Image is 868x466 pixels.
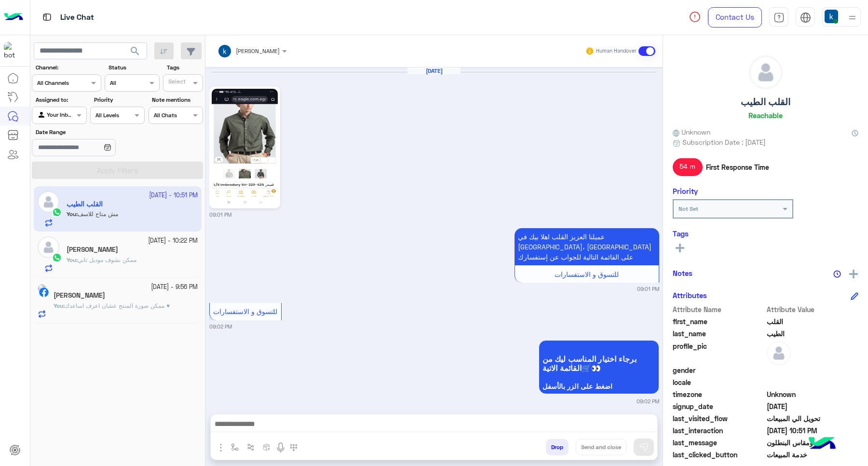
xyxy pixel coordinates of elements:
span: ممكن صورة المنتج عشان اعرف اساعدك ♥ [65,302,170,309]
span: gender [673,365,765,375]
span: Unknown [673,127,710,137]
label: Date Range [36,128,144,137]
span: You [54,302,63,309]
button: select flow [227,439,243,455]
span: تحويل الي المبيعات [767,413,859,424]
span: Attribute Name [673,304,765,315]
small: Human Handover [596,47,637,55]
span: 54 m [673,158,703,176]
h5: Mohamed Soliman [67,246,118,254]
span: Subscription Date : [DATE] [682,137,766,147]
h6: Priority [673,187,698,195]
label: Tags [167,63,202,72]
img: send attachment [215,442,227,453]
button: search [123,42,147,63]
label: Status [108,63,158,72]
img: Facebook [39,288,49,297]
img: make a call [290,444,298,452]
h6: Attributes [673,291,707,300]
span: null [767,365,859,375]
b: : [54,302,65,309]
span: last_visited_flow [673,413,765,424]
img: defaultAdmin.png [749,56,782,89]
img: hulul-logo.png [805,427,839,461]
span: timezone [673,389,765,399]
img: tab [800,12,811,23]
img: defaultAdmin.png [38,236,59,258]
span: 2024-08-12T14:39:07.868Z [767,401,859,411]
label: Priority [94,96,144,104]
img: notes [833,270,841,278]
h6: Reachable [748,111,783,120]
img: picture [38,284,46,293]
label: Note mentions [152,96,202,104]
span: خدمة المبيعات [767,450,859,460]
img: WhatsApp [52,253,62,262]
small: 09:01 PM [209,211,231,219]
button: create order [259,439,275,455]
button: Send and close [576,439,626,455]
img: spinner [689,11,701,23]
img: Trigger scenario [247,443,255,451]
b: : [67,256,78,263]
span: last_message [673,438,765,448]
span: للتسوق و الاستفسارات [213,307,277,315]
small: 09:02 PM [637,397,659,405]
span: search [129,45,141,57]
span: Unknown [767,389,859,399]
small: [DATE] - 9:56 PM [151,283,198,292]
span: 2025-10-11T19:51:09.476Z [767,425,859,436]
img: send voice note [275,442,286,453]
label: Channel: [36,63,100,72]
h6: [DATE] [407,68,461,74]
img: create order [263,443,271,451]
span: [PERSON_NAME] [236,47,280,55]
button: Apply Filters [32,162,203,179]
img: tab [41,11,53,23]
span: للتسوق و الاستفسارات [555,270,619,278]
img: userImage [825,10,838,23]
img: tab [773,12,785,23]
div: Select [167,77,186,88]
span: null [767,377,859,387]
span: last_interaction [673,425,765,436]
span: last_name [673,329,765,339]
span: ممكن نشوف موديل تاني [78,256,136,263]
span: ومقاس البنطلون [767,438,859,448]
span: Attribute Value [767,304,859,315]
span: الطيب [767,329,859,339]
h5: Sameh Mondy [54,291,105,300]
label: Assigned to: [36,96,85,104]
img: defaultAdmin.png [767,341,791,365]
span: اضغط على الزر بالأسفل [542,383,655,390]
span: You [67,256,76,263]
small: 09:01 PM [637,285,659,293]
img: profile [846,12,858,24]
h5: القلب الطيب [741,96,790,108]
img: 798171486293208.jpg [212,89,278,206]
button: Drop [546,439,569,455]
small: [DATE] - 10:22 PM [148,236,198,246]
span: first_name [673,316,765,327]
p: Live Chat [60,11,94,24]
h6: Tags [673,229,858,238]
img: Logo [4,7,23,27]
img: send message [639,442,649,452]
h6: Notes [673,269,692,277]
p: 11/10/2025, 9:01 PM [515,228,659,265]
img: add [849,270,858,278]
small: 09:02 PM [209,323,232,330]
span: First Response Time [706,162,769,172]
span: القلب [767,316,859,327]
span: signup_date [673,401,765,411]
img: select flow [231,443,239,451]
img: 713415422032625 [4,42,21,59]
span: profile_pic [673,341,765,363]
span: locale [673,377,765,387]
button: Trigger scenario [243,439,259,455]
span: last_clicked_button [673,450,765,460]
span: برجاء اختيار المناسب ليك من القائمة الاتية🛒👀 [542,354,655,372]
a: tab [769,7,788,27]
a: Contact Us [708,7,762,27]
b: Not Set [678,205,698,212]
